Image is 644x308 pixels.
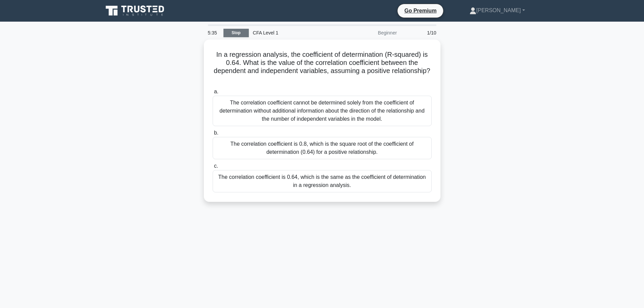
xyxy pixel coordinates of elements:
[204,26,223,40] div: 5:35
[400,6,440,15] a: Go Premium
[214,89,218,94] span: a.
[213,96,432,126] div: The correlation coefficient cannot be determined solely from the coefficient of determination wit...
[342,26,401,40] div: Beginner
[213,137,432,159] div: The correlation coefficient is 0.8, which is the square root of the coefficient of determination ...
[212,50,432,84] h5: In a regression analysis, the coefficient of determination (R-squared) is 0.64. What is the value...
[214,163,218,169] span: c.
[401,26,440,40] div: 1/10
[223,29,249,37] a: Stop
[214,130,218,136] span: b.
[249,26,342,40] div: CFA Level 1
[213,170,432,192] div: The correlation coefficient is 0.64, which is the same as the coefficient of determination in a r...
[453,4,541,17] a: [PERSON_NAME]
